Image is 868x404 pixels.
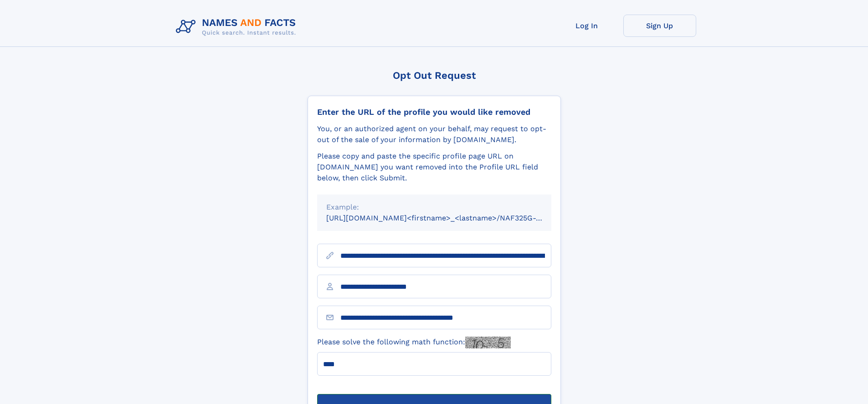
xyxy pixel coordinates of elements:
[623,15,696,37] a: Sign Up
[317,337,511,348] label: Please solve the following math function:
[550,15,623,37] a: Log In
[326,214,569,222] small: [URL][DOMAIN_NAME]<firstname>_<lastname>/NAF325G-xxxxxxxx
[317,107,551,117] div: Enter the URL of the profile you would like removed
[317,123,551,145] div: You, or an authorized agent on your behalf, may request to opt-out of the sale of your informatio...
[308,70,561,81] div: Opt Out Request
[326,202,542,213] div: Example:
[317,151,551,184] div: Please copy and paste the specific profile page URL on [DOMAIN_NAME] you want removed into the Pr...
[172,15,303,39] img: Logo Names and Facts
